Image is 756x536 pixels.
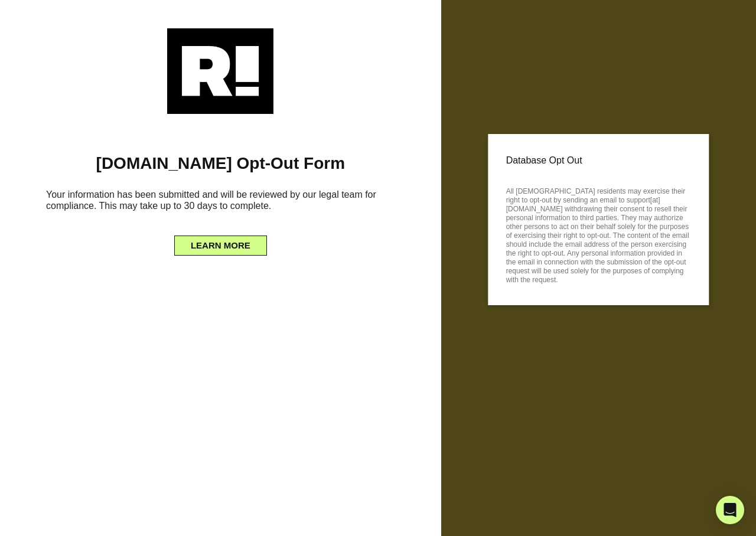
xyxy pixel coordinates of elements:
p: Database Opt Out [506,152,691,169]
h6: Your information has been submitted and will be reviewed by our legal team for compliance. This m... [18,184,423,221]
div: Open Intercom Messenger [716,496,744,524]
img: Retention.com [167,28,273,114]
button: LEARN MORE [174,236,267,256]
p: All [DEMOGRAPHIC_DATA] residents may exercise their right to opt-out by sending an email to suppo... [506,184,691,285]
h1: [DOMAIN_NAME] Opt-Out Form [18,153,423,174]
a: LEARN MORE [174,237,267,247]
